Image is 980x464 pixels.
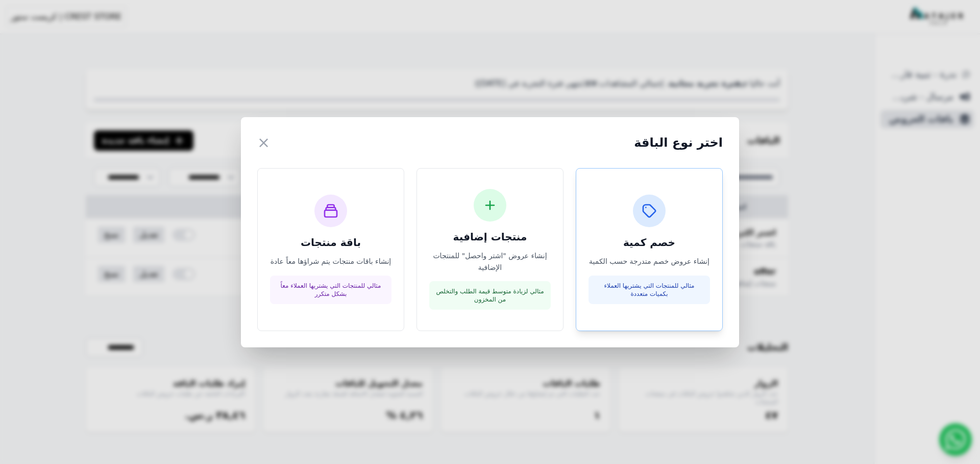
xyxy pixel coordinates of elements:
[595,282,704,298] p: مثالي للمنتجات التي يشتريها العملاء بكميات متعددة
[257,133,270,152] button: ×
[270,235,391,250] h3: باقة منتجات
[429,250,551,274] p: إنشاء عروض "اشتر واحصل" للمنتجات الإضافية
[429,230,551,244] h3: منتجات إضافية
[589,235,710,250] h3: خصم كمية
[634,134,723,151] h2: اختر نوع الباقة
[270,256,391,267] p: إنشاء باقات منتجات يتم شراؤها معاً عادة
[276,282,385,298] p: مثالي للمنتجات التي يشتريها العملاء معاً بشكل متكرر
[589,256,710,267] p: إنشاء عروض خصم متدرجة حسب الكمية
[435,287,545,304] p: مثالي لزيادة متوسط قيمة الطلب والتخلص من المخزون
